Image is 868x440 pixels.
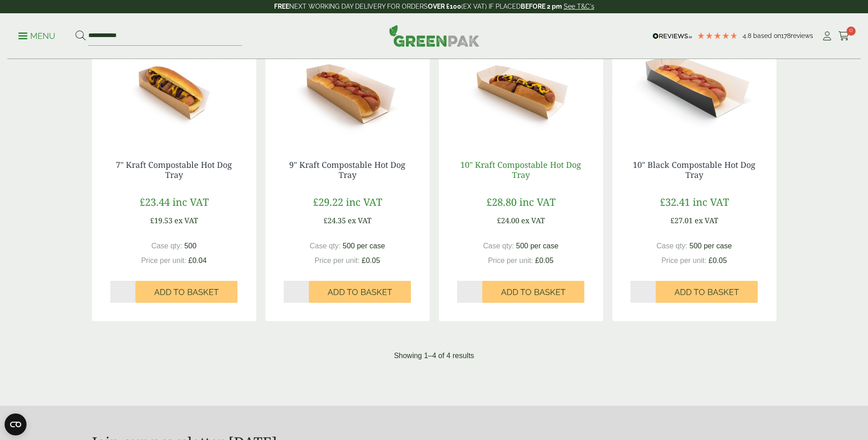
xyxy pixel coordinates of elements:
span: £19.53 [150,215,173,225]
span: £0.05 [535,257,554,264]
span: 4.8 [743,32,753,39]
span: Case qty: [483,242,514,250]
strong: FREE [274,3,289,10]
strong: BEFORE 2 pm [521,3,562,10]
a: Menu [18,31,55,40]
span: £0.05 [709,257,727,264]
p: Menu [18,31,55,42]
p: Showing 1–4 of 4 results [394,350,474,361]
span: Add to Basket [501,287,566,297]
span: £24.35 [323,215,346,225]
a: 10" Black Compostable Hot Dog Tray [633,159,755,180]
span: Add to Basket [328,287,392,297]
span: Add to Basket [674,287,739,297]
span: inc VAT [693,195,729,209]
span: Case qty: [151,242,183,250]
i: My Account [821,32,833,41]
img: 7 Kraft Hotdog Tray (Large) [92,27,256,142]
span: 178 [781,32,791,39]
img: 9 Kraft Hotdog Tray (Large) [265,27,430,142]
span: inc VAT [346,195,382,209]
a: 9" Kraft Compostable Hot Dog Tray [289,159,405,180]
button: Add to Basket [309,281,411,303]
span: 500 per case [690,242,732,250]
button: Open CMP widget [5,413,27,435]
span: inc VAT [519,195,555,209]
span: £24.00 [497,215,519,225]
span: inc VAT [173,195,209,209]
a: 7" Kraft Compostable Hot Dog Tray [116,159,232,180]
div: 4.78 Stars [697,32,738,40]
span: £23.44 [140,195,170,209]
img: 10 Kraft Hotdog Tray (Large) [439,27,603,142]
button: Add to Basket [656,281,758,303]
span: 0 [846,27,856,36]
span: £0.04 [189,257,207,264]
span: £28.80 [486,195,517,209]
span: Based on [753,32,781,39]
span: £32.41 [660,195,690,209]
strong: OVER £100 [428,3,461,10]
a: See T&C's [564,3,594,10]
img: GreenPak Supplies [389,25,480,47]
span: £29.22 [313,195,343,209]
span: Add to Basket [154,287,219,297]
span: Price per unit: [488,257,533,264]
a: 0 [838,29,850,43]
span: Price per unit: [661,257,706,264]
span: £27.01 [670,215,693,225]
span: 500 per case [516,242,559,250]
i: Cart [838,32,850,41]
span: ex VAT [348,215,372,225]
span: £0.05 [362,257,380,264]
span: 500 [184,242,197,250]
span: ex VAT [695,215,718,225]
span: Case qty: [310,242,341,250]
span: Price per unit: [314,257,360,264]
span: Case qty: [657,242,688,250]
img: REVIEWS.io [652,33,692,39]
button: Add to Basket [135,281,237,303]
span: Price per unit: [141,257,186,264]
span: reviews [791,32,813,39]
a: 10" Kraft Compostable Hot Dog Tray [460,159,581,180]
span: 500 per case [343,242,385,250]
span: ex VAT [521,215,545,225]
span: ex VAT [174,215,198,225]
img: 10 Black Hot Dog Tray - alt (Large) [612,27,776,142]
button: Add to Basket [482,281,584,303]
